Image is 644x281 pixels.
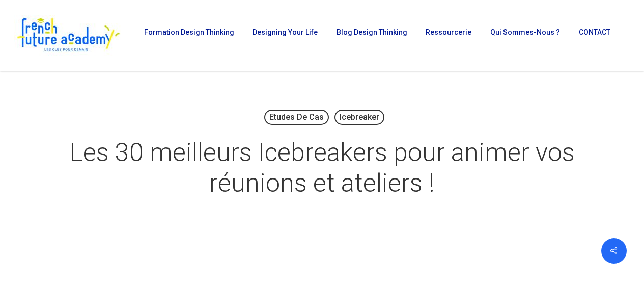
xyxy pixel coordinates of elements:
a: Qui sommes-nous ? [485,29,563,43]
span: CONTACT [579,28,610,36]
a: Blog Design Thinking [331,29,410,43]
a: CONTACT [574,29,614,43]
img: French Future Academy [14,15,122,56]
a: Etudes de cas [264,110,329,125]
span: Designing Your Life [253,28,318,36]
h1: Les 30 meilleurs Icebreakers pour animer vos réunions et ateliers ! [68,127,577,209]
a: Formation Design Thinking [139,29,237,43]
span: Qui sommes-nous ? [490,28,560,36]
span: Formation Design Thinking [144,28,234,36]
a: Designing Your Life [247,29,321,43]
span: Ressourcerie [426,28,471,36]
a: Icebreaker [334,110,384,125]
span: Blog Design Thinking [337,28,407,36]
a: Ressourcerie [421,29,475,43]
